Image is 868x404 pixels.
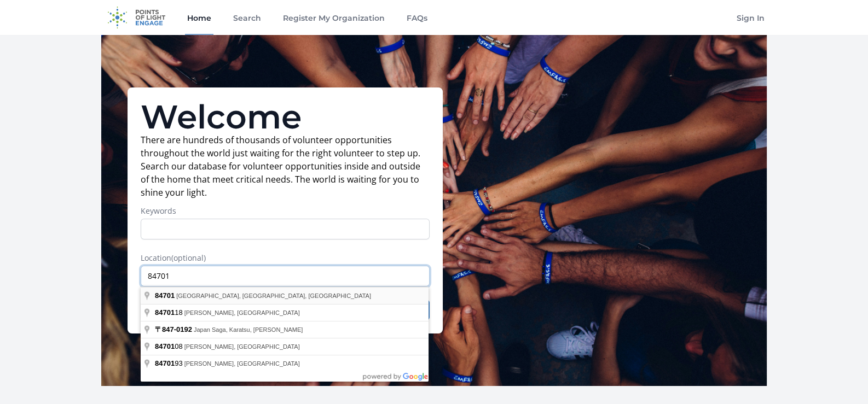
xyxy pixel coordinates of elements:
[141,253,430,264] label: Location
[155,359,175,367] span: 84701
[155,291,175,300] span: 84701
[155,308,184,317] span: 18
[155,359,184,367] span: 93
[176,292,371,299] span: [GEOGRAPHIC_DATA], [GEOGRAPHIC_DATA], [GEOGRAPHIC_DATA]
[184,343,300,350] span: [PERSON_NAME], [GEOGRAPHIC_DATA]
[141,101,430,133] h1: Welcome
[155,342,175,350] span: 84701
[184,309,300,316] span: [PERSON_NAME], [GEOGRAPHIC_DATA]
[171,253,206,263] span: (optional)
[141,133,430,199] p: There are hundreds of thousands of volunteer opportunities throughout the world just waiting for ...
[155,342,184,350] span: 08
[155,325,192,333] span: 〒847-0192
[141,206,430,216] label: Keywords
[184,360,300,367] span: [PERSON_NAME], [GEOGRAPHIC_DATA]
[155,308,175,317] span: 84701
[194,326,303,333] span: Japan Saga, Karatsu, [PERSON_NAME]
[141,266,430,286] input: Enter a location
